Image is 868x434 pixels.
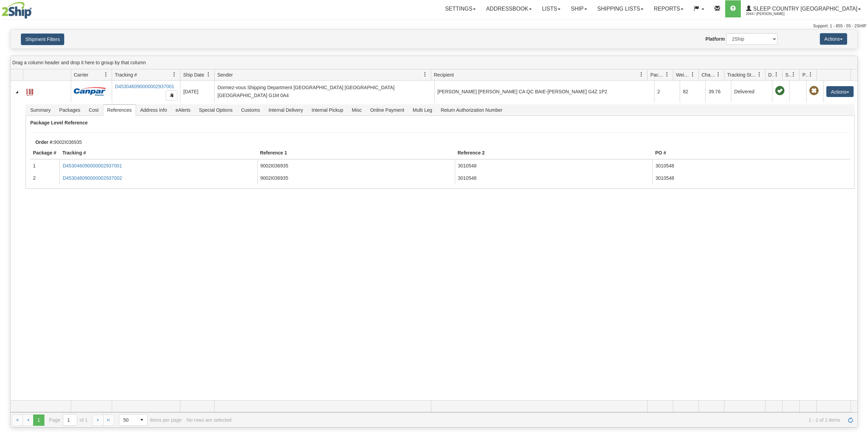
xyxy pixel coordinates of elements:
[440,0,481,17] a: Settings
[537,0,566,17] a: Lists
[85,105,103,116] span: Cost
[26,86,33,97] a: Label
[636,69,647,80] a: Recipient filter column settings
[33,415,44,425] span: Page 1
[30,120,87,125] strong: Package Level Reference
[136,415,147,425] span: select
[771,69,782,80] a: Delivery Status filter column settings
[785,71,791,78] span: Shipment Issues
[652,147,850,160] th: PO #
[845,415,856,425] a: Refresh
[55,105,84,116] span: Packages
[366,105,408,116] span: Online Payment
[746,11,797,17] span: 2044 / [PERSON_NAME]
[419,69,431,80] a: Sender filter column settings
[172,105,195,116] span: eAlerts
[63,175,122,181] a: D453046090000002937002
[166,90,177,100] button: Copy to clipboard
[650,71,665,78] span: Packages
[768,71,774,78] span: Delivery Status
[265,105,307,116] span: Internal Delivery
[751,6,857,12] span: Sleep Country [GEOGRAPHIC_DATA]
[195,105,236,116] span: Special Options
[257,147,455,160] th: Reference 1
[705,36,725,42] label: Platform
[119,414,148,426] span: Page sizes drop down
[713,69,724,80] a: Charge filter column settings
[775,86,785,96] span: On time
[236,417,840,423] span: 1 - 1 of 1 items
[727,71,757,78] span: Tracking Status
[826,86,854,97] button: Actions
[676,71,690,78] span: Weight
[237,105,264,116] span: Customs
[809,86,819,96] span: Pickup Not Assigned
[566,0,592,17] a: Ship
[680,81,705,103] td: 82
[702,71,716,78] span: Charge
[103,105,136,116] span: References
[119,414,182,426] span: items per page
[649,0,689,17] a: Reports
[257,160,455,172] td: 9002I036935
[30,139,860,145] div: 9002I036935
[437,105,507,116] span: Return Authorization Number
[115,84,174,89] a: D453046090000002937001
[168,69,180,80] a: Tracking # filter column settings
[788,69,799,80] a: Shipment Issues filter column settings
[348,105,366,116] span: Misc
[731,81,772,103] td: Delivered
[652,172,850,184] td: 3010548
[820,33,847,45] button: Actions
[49,414,88,426] span: Page of 1
[434,71,454,78] span: Recipient
[74,71,89,78] span: Carrier
[2,2,32,19] img: logo2044.jpg
[63,415,77,425] input: Page 1
[257,172,455,184] td: 9002I036935
[802,71,808,78] span: Pickup Status
[652,160,850,172] td: 3010548
[654,81,680,103] td: 2
[21,33,64,45] button: Shipment Filters
[741,0,866,17] a: Sleep Country [GEOGRAPHIC_DATA] 2044 / [PERSON_NAME]
[308,105,348,116] span: Internal Pickup
[805,69,816,80] a: Pickup Status filter column settings
[2,23,866,29] div: Support: 1 - 855 - 55 - 2SHIP
[455,172,652,184] td: 3010548
[59,147,257,160] th: Tracking #
[11,56,857,69] div: grid grouping header
[74,87,106,96] img: 14 - Canpar
[26,105,55,116] span: Summary
[63,163,122,168] a: D453046090000002937001
[409,105,436,116] span: Multi Leg
[35,139,54,145] strong: Order #:
[705,81,731,103] td: 39.76
[30,160,59,172] td: 1
[183,71,204,78] span: Ship Date
[455,160,652,172] td: 3010548
[592,0,649,17] a: Shipping lists
[115,71,137,78] span: Tracking #
[123,417,132,423] span: 50
[136,105,171,116] span: Address Info
[661,69,673,80] a: Packages filter column settings
[434,81,654,103] td: [PERSON_NAME] [PERSON_NAME] CA QC BAIE-[PERSON_NAME] G4Z 1P2
[13,89,20,95] a: Collapse
[30,172,59,184] td: 2
[30,147,59,160] th: Package #
[852,182,867,252] iframe: chat widget
[481,0,537,17] a: Addressbook
[214,81,434,103] td: Dormez-vous Shipping Department [GEOGRAPHIC_DATA] [GEOGRAPHIC_DATA] [GEOGRAPHIC_DATA] G1M 0A4
[687,69,699,80] a: Weight filter column settings
[100,69,112,80] a: Carrier filter column settings
[187,417,232,423] div: No rows are selected
[754,69,765,80] a: Tracking Status filter column settings
[180,81,214,103] td: [DATE]
[217,71,233,78] span: Sender
[203,69,214,80] a: Ship Date filter column settings
[455,147,652,160] th: Reference 2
